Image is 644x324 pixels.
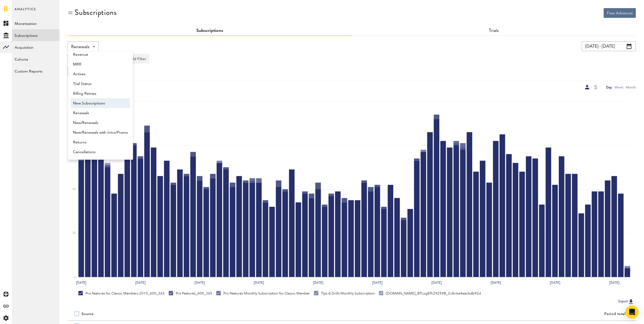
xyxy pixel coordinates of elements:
[73,148,128,157] span: Cancellations
[71,118,130,127] a: New/Renewals
[71,108,130,118] a: Renewals
[73,70,128,79] span: Actives
[12,29,60,41] a: Subscriptions
[126,54,149,64] button: Add Filter
[71,127,130,137] a: New/Renewals with Intro/Promo
[379,291,481,296] div: [DOMAIN_NAME]_BTLogEfh29259B_2c8c6e4aacbdb92d
[626,84,636,90] div: Month
[617,298,636,305] button: Export
[135,280,146,285] text: [DATE]
[372,280,382,285] text: [DATE]
[73,99,128,108] span: New Subscriptions
[81,312,94,316] div: Source
[73,79,128,89] span: Trial Status
[74,276,76,279] text: 0
[491,280,501,285] text: [DATE]
[12,17,60,29] a: Monetization
[314,291,375,296] div: Tips & Drills Monthly Subscription
[71,98,130,108] a: New Subscriptions
[216,291,310,296] div: Pro Features Monthly Subscription for Classic Member
[196,29,223,33] a: Subscriptions
[73,60,128,69] span: MRR
[72,188,76,191] text: 40
[194,280,205,285] text: [DATE]
[254,280,264,285] text: [DATE]
[12,65,60,77] a: Custom Reports
[313,280,323,285] text: [DATE]
[12,41,60,53] a: Acquisition
[71,69,130,79] a: Actives
[71,59,130,69] a: MRR
[73,128,128,137] span: New/Renewals with Intro/Promo
[12,53,60,65] a: Cohorts
[71,50,130,59] a: Revenue
[11,4,31,9] span: Support
[75,8,117,17] div: Subscriptions
[359,312,626,316] div: Period total
[73,109,128,118] span: Renewals
[73,50,128,59] span: Revenue
[489,29,499,33] a: Trials
[431,280,442,285] text: [DATE]
[73,138,128,147] span: Returns
[76,280,86,285] text: [DATE]
[73,118,128,127] span: New/Renewals
[71,42,90,52] span: Renewals
[15,6,36,17] span: Analytics
[71,147,130,157] a: Cancellations
[71,137,130,147] a: Returns
[626,306,639,319] div: Open Intercom Messenger
[604,8,636,18] button: Free Advances
[73,89,128,98] span: Billing Retries
[609,280,619,285] text: [DATE]
[72,232,76,235] text: 20
[606,84,612,90] div: Day
[78,291,165,296] div: Pro Features for Classic Members 2015_600_365
[169,291,212,296] div: Pro Features_600_365
[71,89,130,98] a: Billing Retries
[615,84,623,90] div: Week
[71,79,130,89] a: Trial Status
[550,280,560,285] text: [DATE]
[628,298,634,305] img: Export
